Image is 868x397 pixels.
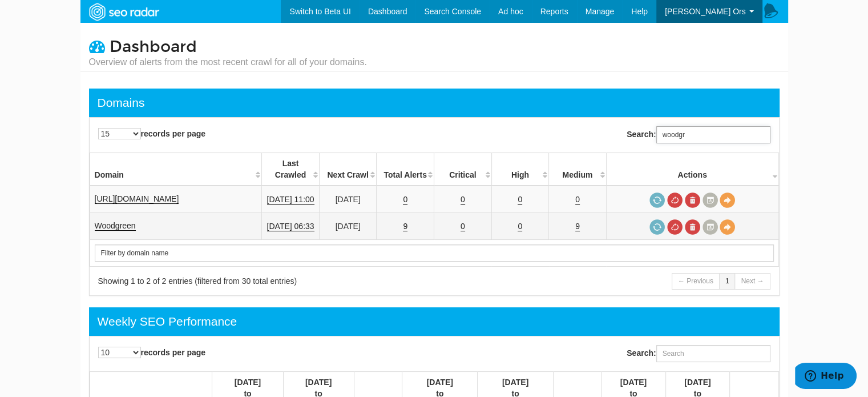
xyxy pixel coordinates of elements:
[89,56,367,69] small: Overview of alerts from the most recent crawl for all of your domains.
[98,347,206,358] label: records per page
[665,7,746,16] span: [PERSON_NAME] Ors
[606,153,778,186] th: Actions: activate to sort column ascending
[586,7,615,16] span: Manage
[262,153,320,186] th: Last Crawled: activate to sort column descending
[685,193,700,208] a: Delete most recent audit
[575,222,580,231] a: 9
[434,153,491,186] th: Critical: activate to sort column descending
[518,222,522,231] a: 0
[403,195,407,204] a: 0
[98,94,145,111] div: Domains
[424,7,481,16] span: Search Console
[685,219,700,235] a: Delete most recent audit
[491,153,549,186] th: High: activate to sort column descending
[649,219,665,235] a: Request a crawl
[95,221,136,231] a: Woodgreen
[667,219,683,235] a: Cancel in-progress audit
[631,7,648,16] span: Help
[720,219,735,235] a: View Domain Overview
[649,193,665,208] a: Request a crawl
[703,193,718,208] a: Crawl History
[656,126,770,143] input: Search:
[720,193,735,208] a: View Domain Overview
[267,222,314,231] a: [DATE] 06:33
[540,7,568,16] span: Reports
[319,186,377,213] td: [DATE]
[403,222,407,231] a: 9
[549,153,607,186] th: Medium: activate to sort column descending
[377,153,434,186] th: Total Alerts: activate to sort column descending
[627,345,770,362] label: Search:
[98,128,141,139] select: records per page
[795,363,857,391] iframe: Opens a widget where you can find more information
[90,153,262,186] th: Domain: activate to sort column ascending
[98,313,237,330] div: Weekly SEO Performance
[575,195,580,204] a: 0
[656,345,770,362] input: Search:
[110,37,197,57] span: Dashboard
[89,38,105,54] i: 
[734,273,770,290] a: Next →
[95,244,774,262] input: Search
[267,195,314,204] a: [DATE] 11:00
[98,347,141,358] select: records per page
[672,273,720,290] a: ← Previous
[319,153,377,186] th: Next Crawl: activate to sort column descending
[98,275,420,287] div: Showing 1 to 2 of 2 entries (filtered from 30 total entries)
[719,273,736,290] a: 1
[461,195,465,204] a: 0
[98,128,206,139] label: records per page
[667,193,683,208] a: Cancel in-progress audit
[498,7,523,16] span: Ad hoc
[627,126,770,143] label: Search:
[518,195,522,204] a: 0
[703,219,718,235] a: Crawl History
[95,194,179,204] a: [URL][DOMAIN_NAME]
[461,222,465,231] a: 0
[84,2,163,22] img: SEORadar
[319,213,377,240] td: [DATE]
